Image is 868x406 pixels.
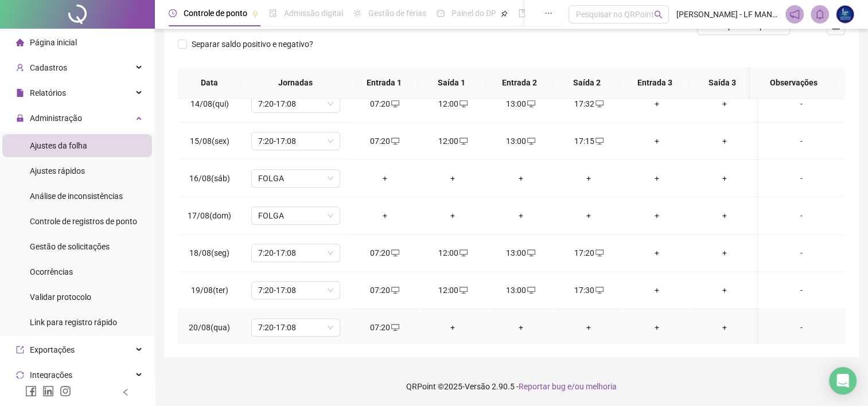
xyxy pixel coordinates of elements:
[30,38,77,47] span: Página inicial
[496,247,546,259] div: 13:00
[30,63,67,72] span: Cadastros
[465,382,490,391] span: Versão
[428,284,478,296] div: 12:00
[632,172,682,185] div: +
[458,100,468,108] span: desktop
[632,209,682,222] div: +
[258,132,333,150] span: 7:20-17:08
[836,6,854,23] img: 50767
[768,135,835,147] div: -
[184,9,247,18] span: Controle de ponto
[390,286,399,294] span: desktop
[190,99,229,108] span: 14/08(qui)
[189,174,230,183] span: 16/08(sáb)
[526,249,535,257] span: desktop
[632,135,682,147] div: +
[30,267,73,276] span: Ocorrências
[564,97,614,110] div: 17:32
[16,38,24,46] span: home
[700,209,750,222] div: +
[360,321,410,334] div: 07:20
[564,247,614,259] div: 17:20
[750,67,836,99] th: Observações
[700,97,750,110] div: +
[30,166,85,175] span: Ajustes rápidos
[258,207,333,224] span: FOLGA
[458,137,468,145] span: desktop
[258,319,333,336] span: 7:20-17:08
[390,249,399,257] span: desktop
[526,100,535,108] span: desktop
[16,64,24,72] span: user-add
[760,76,827,89] span: Observações
[768,247,835,259] div: -
[496,209,546,222] div: +
[700,321,750,334] div: +
[526,137,535,145] span: desktop
[428,209,478,222] div: +
[269,9,277,17] span: file-done
[30,114,82,123] span: Administração
[390,323,399,331] span: desktop
[241,67,350,99] th: Jornadas
[496,172,546,185] div: +
[25,385,37,397] span: facebook
[829,367,857,395] div: Open Intercom Messenger
[360,284,410,296] div: 07:20
[428,97,478,110] div: 12:00
[594,249,604,257] span: desktop
[496,284,546,296] div: 13:00
[428,172,478,185] div: +
[190,136,229,146] span: 15/08(sex)
[258,95,333,112] span: 7:20-17:08
[30,292,91,302] span: Validar protocolo
[544,9,552,17] span: ellipsis
[360,247,410,259] div: 07:20
[418,67,485,99] th: Saída 1
[16,346,24,354] span: export
[700,284,750,296] div: +
[30,141,87,150] span: Ajustes da folha
[594,137,604,145] span: desktop
[188,211,231,220] span: 17/08(dom)
[700,135,750,147] div: +
[360,172,410,185] div: +
[428,135,478,147] div: 12:00
[30,345,75,354] span: Exportações
[594,100,604,108] span: desktop
[526,286,535,294] span: desktop
[451,9,496,18] span: Painel do DP
[564,209,614,222] div: +
[360,97,410,110] div: 07:20
[189,323,230,332] span: 20/08(qua)
[768,209,835,222] div: -
[437,9,445,17] span: dashboard
[768,172,835,185] div: -
[350,67,418,99] th: Entrada 1
[654,10,663,19] span: search
[519,382,617,391] span: Reportar bug e/ou melhoria
[284,9,343,18] span: Admissão digital
[428,321,478,334] div: +
[122,388,130,396] span: left
[632,284,682,296] div: +
[496,135,546,147] div: 13:00
[768,321,835,334] div: -
[30,242,110,251] span: Gestão de solicitações
[60,385,71,397] span: instagram
[187,38,318,50] span: Separar saldo positivo e negativo?
[30,192,123,201] span: Análise de inconsistências
[169,9,177,17] span: clock-circle
[258,282,333,299] span: 7:20-17:08
[30,318,117,327] span: Link para registro rápido
[458,249,468,257] span: desktop
[360,209,410,222] div: +
[632,247,682,259] div: +
[30,370,72,380] span: Integrações
[688,67,756,99] th: Saída 3
[553,67,621,99] th: Saída 2
[458,286,468,294] span: desktop
[564,172,614,185] div: +
[16,371,24,379] span: sync
[768,284,835,296] div: -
